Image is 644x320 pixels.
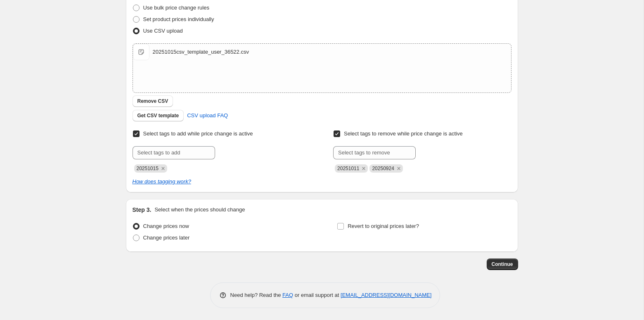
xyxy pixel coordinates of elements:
a: [EMAIL_ADDRESS][DOMAIN_NAME] [341,292,431,298]
span: Use CSV upload [143,28,183,34]
div: 20251015csv_template_user_36522.csv [153,48,249,56]
span: Change prices now [143,223,189,229]
a: How does tagging work? [133,178,191,185]
span: 20251011 [337,166,359,171]
span: CSV upload FAQ [187,111,228,120]
input: Select tags to add [133,146,215,159]
a: CSV upload FAQ [182,109,233,122]
button: Remove 20250924 [395,165,402,172]
span: Use bulk price change rules [143,5,209,11]
button: Get CSV template [133,110,184,121]
span: or email support at [293,292,341,298]
button: Remove 20251015 [159,165,167,172]
span: Continue [492,261,513,268]
button: Remove 20251011 [360,165,367,172]
span: 20251015 [137,166,159,171]
span: Select tags to remove while price change is active [344,130,463,137]
span: Remove CSV [137,98,168,104]
span: Change prices later [143,235,190,241]
button: Remove CSV [133,95,173,107]
span: Revert to original prices later? [348,223,419,229]
span: Need help? Read the [230,292,283,298]
a: FAQ [282,292,293,298]
input: Select tags to remove [333,146,416,159]
button: Continue [487,258,518,270]
span: Select tags to add while price change is active [143,130,253,137]
span: Get CSV template [137,112,179,119]
h2: Step 3. [133,206,152,214]
p: Select when the prices should change [154,206,245,214]
span: 20250924 [372,166,394,171]
span: Set product prices individually [143,16,214,22]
